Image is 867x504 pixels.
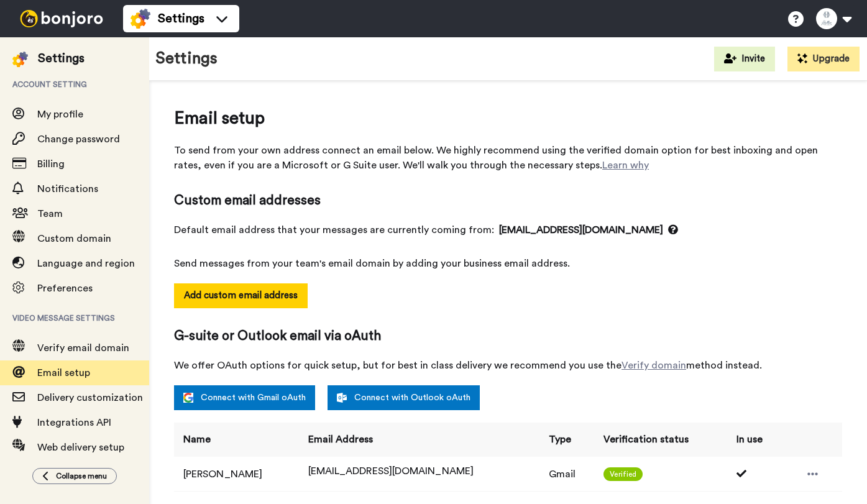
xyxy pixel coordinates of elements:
span: Change password [37,134,120,144]
div: Settings [38,50,85,67]
span: To send from your own address connect an email below. We highly recommend using the verified doma... [174,143,842,173]
span: Notifications [37,184,98,194]
th: In use [727,423,781,457]
td: [PERSON_NAME] [174,457,299,491]
a: Connect with Gmail oAuth [174,385,315,410]
h1: Settings [155,50,218,68]
th: Verification status [594,423,727,457]
span: Language and region [37,259,135,268]
td: Gmail [539,457,595,491]
span: Custom domain [37,234,111,244]
img: bj-logo-header-white.svg [15,10,108,27]
span: Integrations API [37,418,111,428]
span: [EMAIL_ADDRESS][DOMAIN_NAME] [308,466,474,476]
span: Verified [603,467,643,481]
span: Preferences [37,283,93,293]
span: G-suite or Outlook email via oAuth [174,327,842,346]
span: We offer OAuth options for quick setup, but for best in class delivery we recommend you use the m... [174,358,842,373]
span: Delivery customization [37,393,143,403]
span: Billing [37,159,65,169]
img: outlook-white.svg [337,393,347,403]
span: Custom email addresses [174,191,842,210]
i: Used 1 times [736,469,749,479]
span: Settings [158,10,204,27]
button: Add custom email address [174,283,308,308]
a: Verify domain [622,360,686,370]
th: Type [539,423,595,457]
button: Collapse menu [32,468,117,484]
span: Default email address that your messages are currently coming from: [174,222,842,237]
span: [EMAIL_ADDRESS][DOMAIN_NAME] [499,222,678,237]
img: settings-colored.svg [131,9,150,29]
a: Connect with Outlook oAuth [328,385,480,410]
a: Learn why [602,160,649,170]
span: Team [37,209,63,219]
th: Email Address [299,423,539,457]
span: Web delivery setup [37,442,124,452]
span: Collapse menu [56,471,107,481]
button: Invite [714,47,775,71]
img: google.svg [183,393,193,403]
span: My profile [37,109,83,119]
img: settings-colored.svg [12,52,28,67]
span: Email setup [37,368,90,378]
th: Name [174,423,299,457]
span: Send messages from your team's email domain by adding your business email address. [174,256,842,271]
span: Email setup [174,106,842,131]
span: Verify email domain [37,343,129,353]
button: Upgrade [787,47,860,71]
